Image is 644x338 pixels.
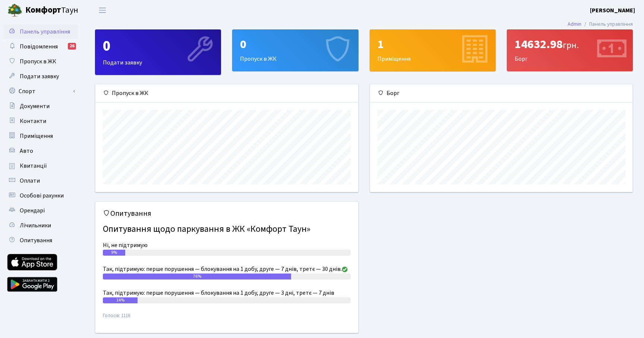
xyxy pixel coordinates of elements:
[68,43,76,50] div: 26
[4,54,78,69] a: Пропуск в ЖК
[103,250,125,256] div: 9%
[4,173,78,188] a: Оплати
[4,39,78,54] a: Повідомлення26
[103,241,351,250] div: Ні, не підтримую
[20,206,45,215] span: Орендарі
[4,218,78,233] a: Лічильники
[103,221,351,238] h4: Опитування щодо паркування в ЖК «Комфорт Таун»
[4,114,78,129] a: Контакти
[20,132,53,140] span: Приміщення
[370,84,633,102] div: Борг
[4,24,78,39] a: Панель управління
[20,28,70,36] span: Панель управління
[4,143,78,158] a: Авто
[507,30,632,71] div: Борг
[103,288,351,297] div: Так, підтримую: перше порушення — блокування на 1 добу, друге — 3 дні, третє — 7 днів
[233,30,358,71] div: Пропуск в ЖК
[370,29,496,71] a: 1Приміщення
[25,4,61,16] b: Комфорт
[93,4,112,16] button: Переключити навігацію
[20,147,33,155] span: Авто
[556,16,644,32] nav: breadcrumb
[20,42,58,51] span: Повідомлення
[4,129,78,143] a: Приміщення
[20,72,59,80] span: Подати заявку
[563,39,579,52] span: грн.
[103,274,291,279] div: 76%
[590,6,635,15] b: [PERSON_NAME]
[103,37,213,55] div: 0
[95,29,221,75] a: 0Подати заявку
[515,37,625,51] div: 14632.98
[20,192,64,200] span: Особові рахунки
[581,20,633,28] li: Панель управління
[20,236,52,244] span: Опитування
[103,209,351,218] h5: Опитування
[95,84,358,102] div: Пропуск в ЖК
[4,69,78,84] a: Подати заявку
[4,158,78,173] a: Квитанції
[20,177,40,185] span: Оплати
[4,188,78,203] a: Особові рахунки
[103,297,138,303] div: 14%
[103,312,351,325] small: Голосів: 1116
[378,37,488,51] div: 1
[20,102,50,110] span: Документи
[4,203,78,218] a: Орендарі
[568,20,581,28] a: Admin
[103,265,351,274] div: Так, підтримую: перше порушення — блокування на 1 добу, друге — 7 днів, третє — 30 днів.
[370,30,495,71] div: Приміщення
[25,4,78,17] span: Таун
[240,37,350,51] div: 0
[20,162,47,170] span: Квитанції
[4,233,78,248] a: Опитування
[590,6,635,15] a: [PERSON_NAME]
[20,221,51,230] span: Лічильники
[20,117,46,125] span: Контакти
[4,99,78,114] a: Документи
[95,30,221,75] div: Подати заявку
[4,84,78,99] a: Спорт
[232,29,358,71] a: 0Пропуск в ЖК
[7,3,22,18] img: logo.png
[20,57,56,66] span: Пропуск в ЖК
